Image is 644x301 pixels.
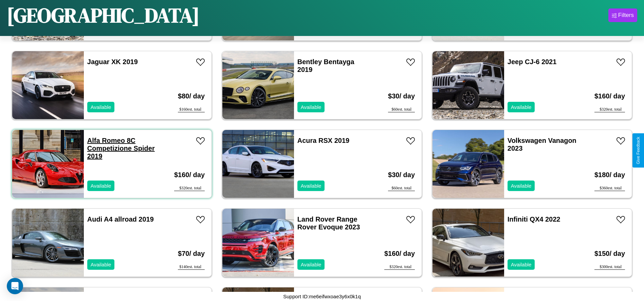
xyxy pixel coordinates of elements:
h3: $ 160 / day [594,86,625,107]
a: Land Rover Range Rover Evoque 2023 [297,215,360,231]
div: $ 320 est. total [594,107,625,112]
div: Give Feedback [636,137,641,164]
div: $ 300 est. total [594,264,625,270]
h3: $ 70 / day [178,243,205,264]
div: Open Intercom Messenger [7,278,23,294]
h3: $ 30 / day [388,86,415,107]
h3: $ 160 / day [384,243,415,264]
p: Available [301,102,321,112]
a: Jaguar XK 2019 [87,58,138,65]
div: $ 140 est. total [178,264,205,270]
p: Available [301,260,321,269]
div: $ 60 est. total [388,186,415,191]
h3: $ 150 / day [594,243,625,264]
div: $ 160 est. total [178,107,205,112]
a: Bentley Bentayga 2019 [297,58,354,73]
p: Available [511,260,532,269]
div: $ 320 est. total [384,264,415,270]
div: $ 360 est. total [594,186,625,191]
h3: $ 80 / day [178,86,205,107]
p: Available [511,102,532,112]
p: Available [91,260,111,269]
p: Available [511,181,532,190]
p: Available [91,102,111,112]
h3: $ 30 / day [388,164,415,186]
a: Volkswagen Vanagon 2023 [508,137,576,152]
a: Infiniti QX4 2022 [508,215,560,223]
h3: $ 160 / day [174,164,205,186]
p: Support ID: me6eifwxoae3y6x0k1q [283,292,361,301]
div: $ 60 est. total [388,107,415,112]
h1: [GEOGRAPHIC_DATA] [7,1,200,29]
p: Available [301,181,321,190]
a: Acura RSX 2019 [297,137,349,144]
div: Filters [618,12,634,19]
h3: $ 180 / day [594,164,625,186]
div: $ 320 est. total [174,186,205,191]
button: Filters [608,8,637,22]
p: Available [91,181,111,190]
a: Alfa Romeo 8C Competizione Spider 2019 [87,137,155,160]
a: Jeep CJ-6 2021 [508,58,557,65]
a: Audi A4 allroad 2019 [87,215,154,223]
